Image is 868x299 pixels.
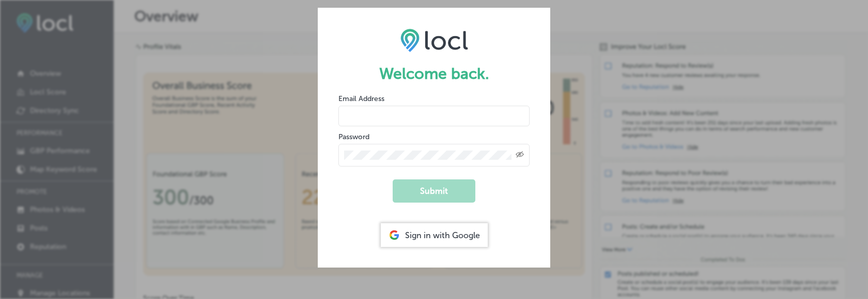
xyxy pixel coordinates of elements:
[338,64,530,83] h1: Welcome back.
[381,223,488,247] div: Sign in with Google
[393,179,475,203] button: Submit
[516,151,524,160] span: Toggle password visibility
[400,28,468,52] img: LOCL logo
[338,94,384,103] label: Email Address
[338,132,369,141] label: Password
